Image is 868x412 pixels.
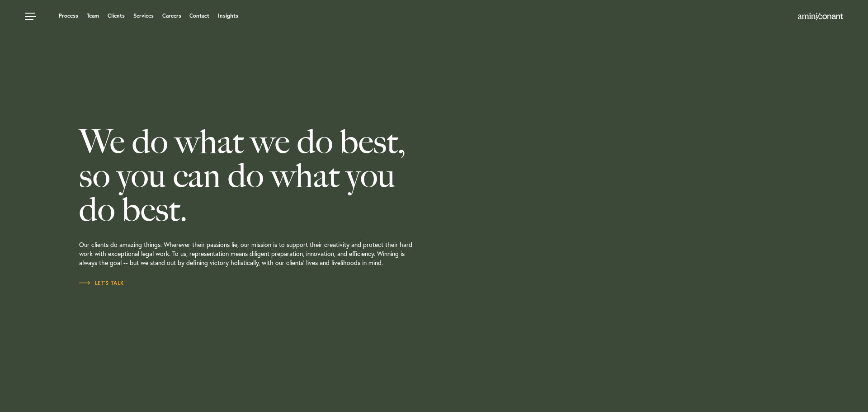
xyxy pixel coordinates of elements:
a: Careers [162,13,181,19]
a: Process [59,13,78,19]
a: Team [87,13,99,19]
a: Insights [218,13,238,19]
a: Clients [108,13,125,19]
img: Amini & Conant [798,13,843,20]
p: Our clients do amazing things. Wherever their passions lie, our mission is to support their creat... [79,227,500,279]
a: Services [133,13,154,19]
a: Contact [189,13,209,19]
a: Let’s Talk [79,279,124,288]
h2: We do what we do best, so you can do what you do best. [79,125,500,227]
span: Let’s Talk [79,280,124,286]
